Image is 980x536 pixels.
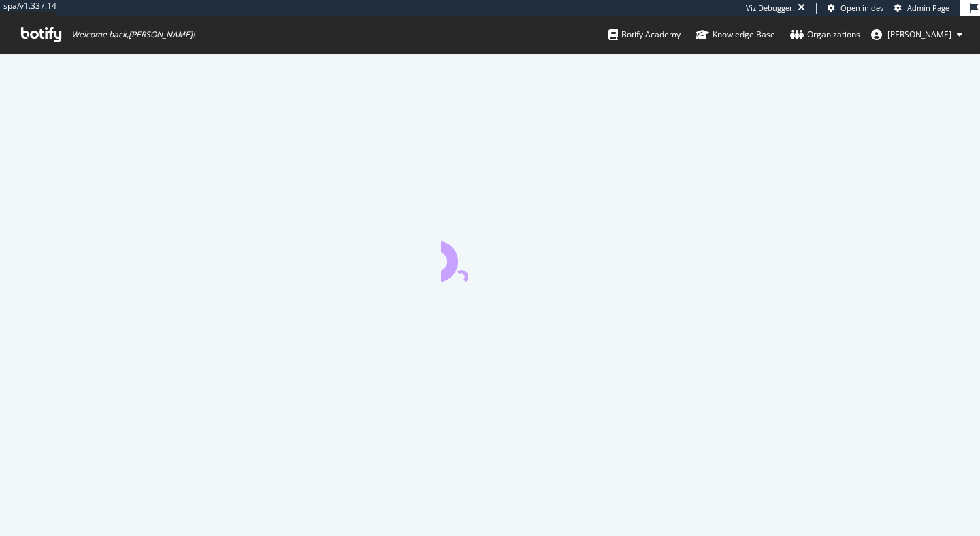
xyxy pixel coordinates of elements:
[887,29,951,40] span: adrianna
[746,3,795,14] div: Viz Debugger:
[894,3,949,14] a: Admin Page
[907,3,949,13] span: Admin Page
[828,3,884,14] a: Open in dev
[608,28,681,41] div: Botify Academy
[696,16,775,53] a: Knowledge Base
[71,29,195,40] span: Welcome back, [PERSON_NAME] !
[608,16,681,53] a: Botify Academy
[696,28,775,41] div: Knowledge Base
[790,28,860,41] div: Organizations
[860,24,973,46] button: [PERSON_NAME]
[840,3,884,13] span: Open in dev
[790,16,860,53] a: Organizations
